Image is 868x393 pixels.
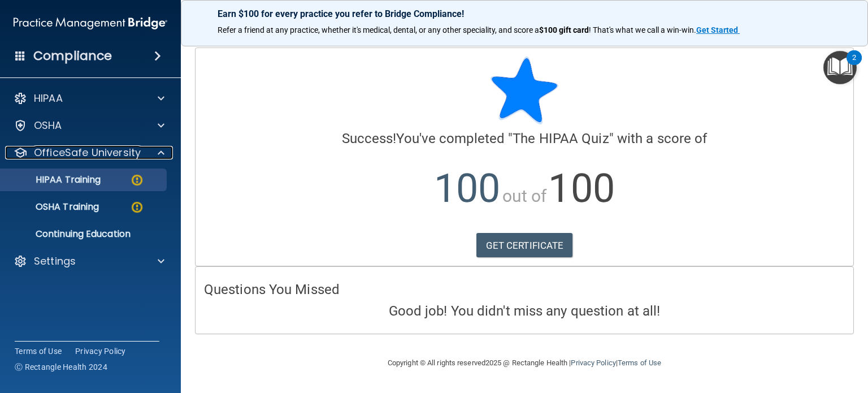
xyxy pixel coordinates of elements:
div: 2 [852,58,856,72]
h4: Good job! You didn't miss any question at all! [204,304,845,318]
p: HIPAA [34,92,63,105]
a: Privacy Policy [571,359,615,367]
img: PMB logo [14,12,167,34]
a: Privacy Policy [75,346,126,357]
p: OfficeSafe University [34,146,141,159]
a: OfficeSafe University [14,146,164,159]
a: Terms of Use [15,346,62,357]
h4: Questions You Missed [204,282,845,297]
h4: You've completed " " with a score of [204,131,845,146]
a: OSHA [14,119,164,132]
span: ! That's what we call a win-win. [589,25,696,34]
p: HIPAA Training [7,174,101,185]
span: out of [502,186,547,206]
strong: Get Started [696,25,738,34]
button: Open Resource Center, 2 new notifications [823,51,857,84]
span: Ⓒ Rectangle Health 2024 [15,361,107,373]
span: 100 [548,165,614,211]
div: Copyright © All rights reserved 2025 @ Rectangle Health | | [318,345,731,381]
h4: Compliance [33,48,112,64]
p: OSHA [34,119,62,132]
p: Earn $100 for every practice you refer to Bridge Compliance! [218,8,831,19]
a: GET CERTIFICATE [476,233,573,258]
span: The HIPAA Quiz [513,131,609,146]
strong: $100 gift card [539,25,589,34]
span: Refer a friend at any practice, whether it's medical, dental, or any other speciality, and score a [218,25,539,34]
p: Continuing Education [7,228,162,240]
p: OSHA Training [7,201,99,213]
a: Get Started [696,25,740,34]
p: Settings [34,254,76,268]
img: blue-star-rounded.9d042014.png [491,57,558,124]
img: warning-circle.0cc9ac19.png [130,200,144,214]
a: Settings [14,254,164,268]
span: Success! [342,131,397,146]
a: HIPAA [14,92,164,105]
a: Terms of Use [618,359,661,367]
img: warning-circle.0cc9ac19.png [130,173,144,187]
span: 100 [434,165,500,211]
